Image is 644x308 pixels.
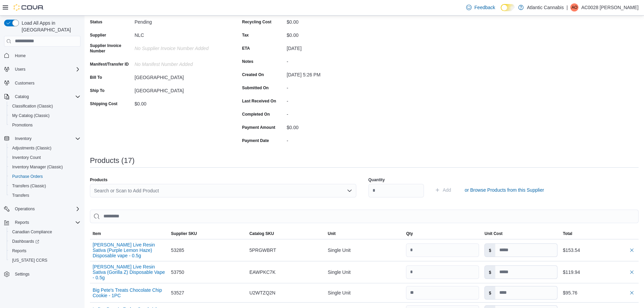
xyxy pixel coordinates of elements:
[563,268,636,276] div: $119.94
[1,51,83,61] button: Home
[325,243,404,257] div: Single Unit
[15,67,25,72] span: Users
[135,30,225,38] div: NLC
[242,59,253,64] label: Notes
[12,113,50,118] span: My Catalog (Classic)
[501,4,515,11] input: Dark Mode
[563,289,636,297] div: $95.76
[9,144,80,152] span: Adjustments (Classic)
[560,228,639,239] button: Total
[249,246,276,254] span: 5PRGWBRT
[12,79,37,87] a: Customers
[242,98,276,104] label: Last Received On
[19,20,80,33] span: Load All Apps in [GEOGRAPHIC_DATA]
[12,248,26,254] span: Reports
[12,65,80,73] span: Users
[4,48,80,297] nav: Complex example
[135,43,225,51] div: No Supplier Invoice Number added
[9,182,49,190] a: Transfers (Classic)
[12,93,80,101] span: Catalog
[485,286,495,299] label: $
[9,247,80,255] span: Reports
[7,153,83,162] button: Inventory Count
[12,135,80,143] span: Inventory
[171,231,197,236] span: Supplier SKU
[403,228,482,239] button: Qty
[90,177,108,183] label: Products
[249,231,274,236] span: Catalog SKU
[15,220,29,225] span: Reports
[484,231,502,236] span: Unit Cost
[406,231,413,236] span: Qty
[12,270,32,278] a: Settings
[12,174,43,179] span: Purchase Orders
[563,246,636,254] div: $153.54
[9,182,80,190] span: Transfers (Classic)
[12,218,32,227] button: Reports
[90,62,129,67] label: Manifest/Transfer ID
[7,237,83,246] a: Dashboards
[242,125,275,130] label: Payment Amount
[527,3,564,11] p: Atlantic Cannabis
[7,111,83,120] button: My Catalog (Classic)
[325,265,404,279] div: Single Unit
[9,191,32,199] a: Transfers
[9,228,80,236] span: Canadian Compliance
[570,3,578,11] div: AC0028 Oliver Barry
[242,72,264,77] label: Created On
[12,205,80,213] span: Operations
[9,256,50,264] a: [US_STATE] CCRS
[9,163,80,171] span: Inventory Manager (Classic)
[12,51,80,60] span: Home
[462,183,547,197] button: or Browse Products from this Supplier
[135,17,225,25] div: Pending
[135,72,225,80] div: [GEOGRAPHIC_DATA]
[287,43,377,51] div: [DATE]
[135,85,225,93] div: [GEOGRAPHIC_DATA]
[90,228,168,239] button: Item
[567,3,568,11] p: |
[9,237,42,245] a: Dashboards
[90,101,117,106] label: Shipping Cost
[171,268,184,276] span: 53750
[563,231,572,236] span: Total
[12,155,41,160] span: Inventory Count
[12,258,47,263] span: [US_STATE] CCRS
[1,65,83,74] button: Users
[287,135,377,143] div: -
[287,17,377,25] div: $0.00
[7,162,83,172] button: Inventory Manager (Classic)
[171,246,184,254] span: 53285
[12,65,28,73] button: Users
[242,112,270,117] label: Completed On
[93,242,166,258] button: [PERSON_NAME] Live Resin Sativa (Purple Lemon Haze) Disposable vape - 0.5g
[12,93,31,101] button: Catalog
[482,228,560,239] button: Unit Cost
[1,204,83,214] button: Operations
[7,246,83,256] button: Reports
[368,177,385,183] label: Quantity
[328,231,336,236] span: Unit
[9,102,80,110] span: Classification (Classic)
[90,88,104,93] label: Ship To
[287,96,377,104] div: -
[9,144,54,152] a: Adjustments (Classic)
[12,229,52,235] span: Canadian Compliance
[90,32,106,38] label: Supplier
[90,75,102,80] label: Bill To
[15,206,35,212] span: Operations
[12,270,80,278] span: Settings
[15,271,29,277] span: Settings
[347,188,352,193] button: Open list of options
[9,172,46,181] a: Purchase Orders
[485,266,495,279] label: $
[168,228,247,239] button: Supplier SKU
[287,56,377,64] div: -
[7,172,83,181] button: Purchase Orders
[242,138,269,143] label: Payment Date
[12,122,33,128] span: Promotions
[93,287,166,298] button: Big Pete's Treats Chocolate Chip Cookie - 1PC
[325,286,404,300] div: Single Unit
[12,205,38,213] button: Operations
[432,183,454,197] button: Add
